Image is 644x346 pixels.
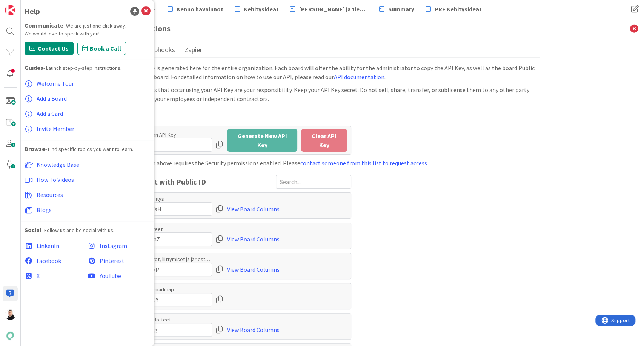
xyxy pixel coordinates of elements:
[129,256,212,263] label: Käyttöönotot, liittymiset ja järjestelmävaihdokset
[25,42,74,55] button: Contact Us
[227,129,297,152] button: Generate New API Key
[37,257,61,264] span: Facebook
[37,125,74,132] span: Invite Member
[25,172,151,187] a: How To Videos
[25,30,151,38] div: We would love to speak with you!
[125,63,540,82] div: The API key is generated here for the entire organization. Each board will offer the ability for ...
[16,1,34,10] span: Support
[25,6,40,17] div: Help
[334,73,384,81] a: API documentation
[301,129,347,152] button: Clear API Key
[25,145,45,152] b: Browse
[227,202,280,216] a: View Board Columns
[37,161,79,168] span: Knowledge Base
[230,2,283,16] a: Kehitysideat
[300,159,427,167] a: contact someone from this list to request access
[227,323,280,337] a: View Board Columns
[183,43,204,57] button: Zapier
[5,5,15,15] img: Visit kanbanzone.com
[129,131,212,138] label: Organization API Key
[90,44,121,53] span: Book a Call
[25,144,151,153] div: - Find specific topics you want to learn.
[37,242,59,249] span: LinkenIn
[37,176,74,183] span: How To Videos
[421,2,486,16] a: PRE Kehitysideat
[129,316,212,323] label: Julkaisutiedotteet
[37,110,63,117] span: Add a Card
[25,22,63,29] b: Communicate
[125,85,540,103] div: All activities that occur using your API Key are your responsibility. Keep your API Key secret. D...
[129,195,212,202] label: Kenno - Kehitys
[37,272,40,280] span: X
[25,225,151,234] div: - Follow us and be social with us.
[5,309,15,320] img: AN
[125,176,206,188] span: Board list with Public ID
[129,286,212,293] label: Tietoturva roadmap
[25,157,151,172] a: Knowledge Base
[88,268,151,283] a: YouTube
[100,272,121,280] span: YouTube
[25,21,151,30] div: - We are just one click away.
[286,2,372,16] a: [PERSON_NAME] ja tiedotteet
[25,226,41,234] b: Social
[88,253,151,268] a: Pinterest
[177,5,223,14] span: Kenno havainnot
[276,175,351,189] input: Search...
[25,63,151,72] div: - Launch step-by-step instructions.
[37,191,63,198] span: Resources
[38,44,69,53] span: Contact Us
[299,5,368,14] span: [PERSON_NAME] ja tiedotteet
[435,5,482,14] span: PRE Kehitysideat
[388,5,414,14] span: Summary
[129,226,212,232] label: Taloustuotteet
[227,232,280,246] a: View Board Columns
[375,2,419,16] a: Summary
[37,206,52,214] span: Blogs
[25,64,43,71] b: Guides
[244,5,279,14] span: Kehitysideat
[163,2,228,16] a: Kenno havainnot
[125,158,540,168] div: The section above requires the Security permissions enabled. Please .
[37,80,74,87] span: Welcome Tour
[25,268,88,283] a: X
[77,42,126,55] button: Book a Call
[125,111,351,122] div: API Key
[117,18,547,39] h3: Integrations
[144,43,177,57] button: Webhooks
[100,257,124,264] span: Pinterest
[25,202,151,217] a: Blogs
[100,242,127,249] span: Instagram
[227,263,280,276] a: View Board Columns
[25,253,88,268] a: Facebook
[25,187,151,202] a: Resources
[37,95,67,102] span: Add a Board
[25,238,88,253] a: LinkenIn
[5,331,15,341] img: avatar
[88,238,151,253] a: Instagram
